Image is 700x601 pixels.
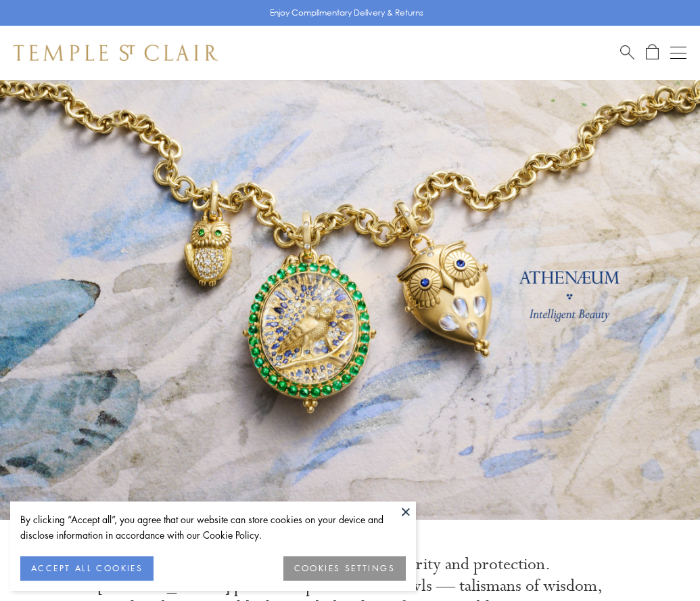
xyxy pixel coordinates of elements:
[20,512,406,543] div: By clicking “Accept all”, you agree that our website can store cookies on your device and disclos...
[20,556,154,581] button: ACCEPT ALL COOKIES
[646,44,659,61] a: Open Shopping Bag
[270,6,423,20] p: Enjoy Complimentary Delivery & Returns
[670,45,686,61] button: Open navigation
[14,45,218,61] img: Temple St. Clair
[283,556,406,581] button: COOKIES SETTINGS
[620,44,634,61] a: Search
